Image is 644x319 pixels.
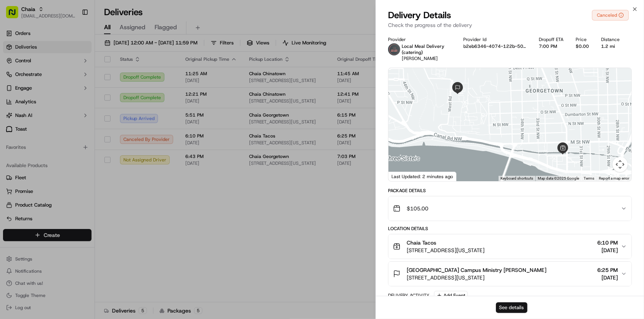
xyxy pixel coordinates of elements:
a: Terms (opens in new tab) [584,176,594,180]
div: Delivery Activity [388,292,429,298]
span: $105.00 [407,205,428,212]
img: 1736555255976-a54dd68f-1ca7-489b-9aae-adbdc363a1c4 [8,73,21,86]
img: Nash [8,8,23,23]
span: [GEOGRAPHIC_DATA] Campus Ministry [PERSON_NAME] [407,266,546,274]
span: [DATE] [597,274,618,281]
button: Chaia Tacos[STREET_ADDRESS][US_STATE]6:10 PM[DATE] [388,234,631,259]
input: Got a question? Start typing here... [20,49,137,57]
span: 6:10 PM [597,239,618,246]
a: Powered byPylon [54,128,92,134]
button: $105.00 [388,196,631,221]
a: 📗Knowledge Base [5,107,61,121]
a: 💻API Documentation [61,107,125,121]
span: Chaia Tacos [407,239,436,246]
span: Pylon [76,129,92,134]
div: Provider Id [464,36,527,43]
img: Google [390,171,415,181]
div: Price [576,36,589,43]
button: Map camera controls [612,157,628,172]
a: Report a map error [599,176,629,180]
div: 7:00 PM [539,43,563,49]
div: 1.2 mi [601,43,620,49]
span: API Documentation [72,110,122,118]
a: Open this area in Google Maps (opens a new window) [390,171,415,181]
span: Map data ©2025 Google [538,176,579,180]
span: [PERSON_NAME] [402,55,438,62]
span: [STREET_ADDRESS][US_STATE] [407,274,546,281]
span: [DATE] [597,246,618,254]
div: We're available if you need us! [26,80,96,86]
span: [STREET_ADDRESS][US_STATE] [407,246,485,254]
div: Start new chat [26,73,125,80]
span: 6:25 PM [597,266,618,274]
button: See details [496,302,527,313]
button: Add Event [434,291,468,300]
p: Local Meal Delivery (catering) [402,43,451,55]
span: Delivery Details [388,9,451,21]
p: Welcome 👋 [8,30,138,43]
div: 📗 [8,111,14,117]
div: 💻 [64,111,70,117]
button: Keyboard shortcuts [500,176,533,181]
button: b2eb6346-4074-122b-5016-269486957e84 [464,43,527,49]
div: $0.00 [576,43,589,49]
button: Canceled [592,10,629,21]
div: Dropoff ETA [539,36,563,43]
div: Location Details [388,226,632,232]
div: Last Updated: 2 minutes ago [388,172,456,181]
button: [GEOGRAPHIC_DATA] Campus Ministry [PERSON_NAME][STREET_ADDRESS][US_STATE]6:25 PM[DATE] [388,262,631,286]
div: Distance [601,36,620,43]
div: Package Details [388,188,632,194]
div: Provider [388,36,451,43]
p: Check the progress of the delivery [388,21,632,29]
img: lmd_logo.png [388,43,400,55]
button: Start new chat [129,75,138,84]
span: Knowledge Base [15,110,58,118]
